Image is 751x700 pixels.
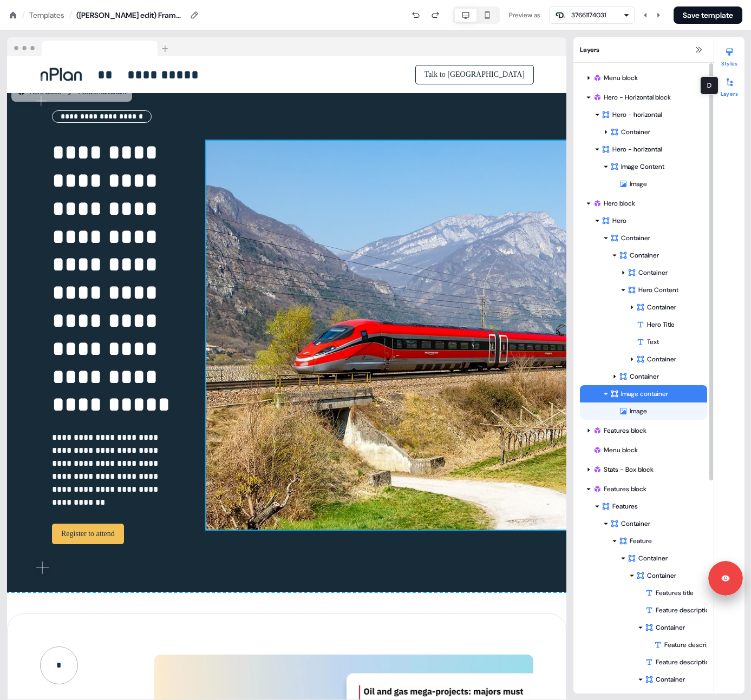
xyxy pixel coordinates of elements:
[619,536,703,546] div: Feature
[636,319,707,330] div: Hero Title
[580,333,707,351] div: Text
[580,247,707,368] div: ContainerContainerHero ContentContainerHero TitleTextContainer
[580,351,707,368] div: Container
[206,141,566,530] img: Image
[636,354,703,365] div: Container
[619,371,703,382] div: Container
[610,161,703,172] div: Image Content
[415,65,534,84] button: Talk to [GEOGRAPHIC_DATA]
[509,10,540,21] div: Preview as
[619,179,707,189] div: Image
[593,484,703,494] div: Features block
[580,461,707,478] div: Stats - Box block
[610,388,703,399] div: Image container
[636,302,703,313] div: Container
[645,605,707,616] div: Feature description
[580,299,707,316] div: Container
[52,523,179,545] div: Register to attend
[580,368,707,385] div: Container
[593,425,703,436] div: Features block
[52,524,124,544] button: Register to attend
[645,587,707,598] div: Features title
[22,9,25,21] div: /
[580,123,707,141] div: Container
[291,65,534,84] div: Talk to [GEOGRAPHIC_DATA]
[645,622,703,633] div: Container
[580,422,707,439] div: Features block
[580,89,707,193] div: Hero - Horizontal blockHero - horizontalContainerHero - horizontalImage ContentImage
[602,215,703,226] div: Hero
[700,76,719,95] div: D
[580,69,707,87] div: Menu block
[610,233,703,243] div: Container
[573,37,714,63] div: Layers
[580,636,707,653] div: Feature description
[628,285,703,295] div: Hero Content
[593,72,703,83] div: Menu block
[593,445,703,455] div: Menu block
[714,74,745,97] button: Layers
[580,441,707,459] div: Menu block
[580,264,707,281] div: Container
[628,267,703,278] div: Container
[34,560,50,576] img: Image
[7,37,173,57] img: Browser topbar
[580,212,707,420] div: HeroContainerContainerContainerHero ContentContainerHero TitleTextContainerContainerImage contain...
[636,570,703,581] div: Container
[593,198,703,209] div: Hero block
[580,653,707,671] div: Feature description
[580,281,707,368] div: Hero ContentContainerHero TitleTextContainer
[593,464,703,475] div: Stats - Box block
[580,106,707,141] div: Hero - horizontalContainer
[602,144,703,155] div: Hero - horizontal
[571,10,606,21] div: 37661174031
[636,336,707,347] div: Text
[580,385,707,420] div: Image containerImage
[76,10,185,21] div: ([PERSON_NAME] edit) Framework: Blocks
[580,602,707,619] div: Feature description
[580,316,707,333] div: Hero Title
[580,229,707,385] div: ContainerContainerContainerHero ContentContainerHero TitleTextContainerContainer
[580,402,707,420] div: Image
[619,406,707,417] div: Image
[29,10,64,21] a: Templates
[580,158,707,193] div: Image ContentImage
[610,518,703,529] div: Container
[674,6,742,24] button: Save template
[580,141,707,193] div: Hero - horizontalImage ContentImage
[714,43,745,67] button: Styles
[610,127,703,137] div: Container
[549,6,635,24] button: 37661174031
[619,250,703,261] div: Container
[580,619,707,653] div: ContainerFeature description
[654,639,707,650] div: Feature description
[69,9,72,21] div: /
[580,195,707,420] div: Hero blockHeroContainerContainerContainerHero ContentContainerHero TitleTextContainerContainerIma...
[580,584,707,602] div: Features title
[602,501,703,512] div: Features
[593,92,703,103] div: Hero - Horizontal block
[602,109,703,120] div: Hero - horizontal
[645,657,707,668] div: Feature description
[628,553,703,564] div: Container
[645,674,703,685] div: Container
[580,175,707,193] div: Image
